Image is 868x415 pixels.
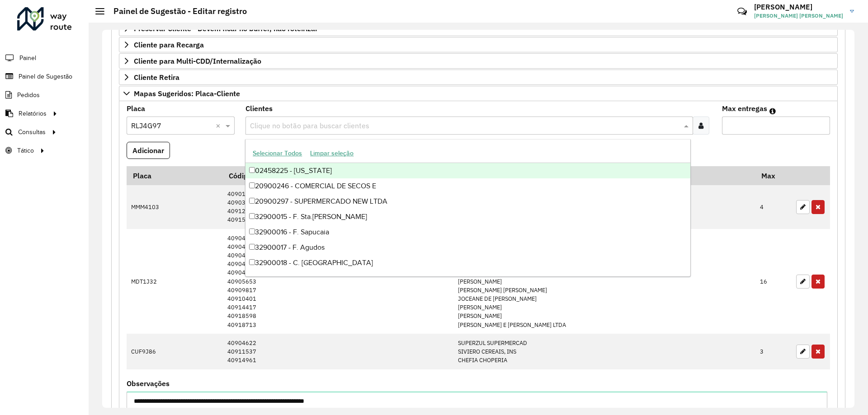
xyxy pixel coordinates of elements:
[245,209,690,224] div: 32900015 - F. Sta.[PERSON_NAME]
[245,255,690,270] div: 32900018 - C. [GEOGRAPHIC_DATA]
[755,166,792,185] th: Max
[245,178,690,194] div: 20900246 - COMERCIAL DE SECOS E
[17,90,40,100] span: Pedidos
[732,2,752,21] a: Contato Rápido
[134,74,179,81] span: Cliente Retira
[216,120,223,131] span: Clear all
[722,103,767,114] label: Max entregas
[245,224,690,240] div: 32900016 - F. Sapucaia
[17,146,34,155] span: Tático
[18,127,46,137] span: Consultas
[119,70,838,85] a: Cliente Retira
[245,163,690,178] div: 02458225 - [US_STATE]
[245,139,690,277] ng-dropdown-panel: Options list
[19,53,36,63] span: Painel
[134,25,318,32] span: Preservar Cliente - Devem ficar no buffer, não roteirizar
[249,146,306,160] button: Selecionar Todos
[222,334,453,369] td: 40904622 40911537 40914961
[755,334,792,369] td: 3
[245,194,690,209] div: 20900297 - SUPERMERCADO NEW LTDA
[222,185,453,229] td: 40901208 40903449 40912467 40915403
[19,72,72,81] span: Painel de Sugestão
[306,146,358,160] button: Limpar seleção
[127,334,222,369] td: CUF9J86
[127,185,222,229] td: MMM4103
[119,86,838,101] a: Mapas Sugeridos: Placa-Cliente
[755,185,792,229] td: 4
[754,3,843,11] h3: [PERSON_NAME]
[127,142,170,159] button: Adicionar
[245,103,273,114] label: Clientes
[222,166,453,185] th: Código Cliente
[222,229,453,334] td: 40904518 40904623 40904660 40904774 40904976 40905653 40909817 40910401 40914417 40918598 40918713
[127,166,222,185] th: Placa
[134,57,261,65] span: Cliente para Multi-CDD/Internalização
[127,229,222,334] td: MDT1J32
[453,334,755,369] td: SUPERZUL SUPERMERCAD SIVIERO CEREAIS, INS CHEFIA CHOPERIA
[127,103,145,114] label: Placa
[19,109,47,118] span: Relatórios
[134,41,204,48] span: Cliente para Recarga
[453,229,755,334] td: AGUSTINHO MIOTO [PERSON_NAME] [PERSON_NAME] e CI [PERSON_NAME] [PERSON_NAME] CARPES M CLUBE CULTU...
[119,37,838,52] a: Cliente para Recarga
[104,6,247,16] h2: Painel de Sugestão - Editar registro
[127,378,170,389] label: Observações
[119,53,838,69] a: Cliente para Multi-CDD/Internalização
[245,240,690,255] div: 32900017 - F. Agudos
[754,12,843,20] span: [PERSON_NAME] [PERSON_NAME]
[755,229,792,334] td: 16
[245,270,690,286] div: 32900024 - F. [GEOGRAPHIC_DATA]
[769,107,776,115] em: Máximo de clientes que serão colocados na mesma rota com os clientes informados
[134,90,240,97] span: Mapas Sugeridos: Placa-Cliente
